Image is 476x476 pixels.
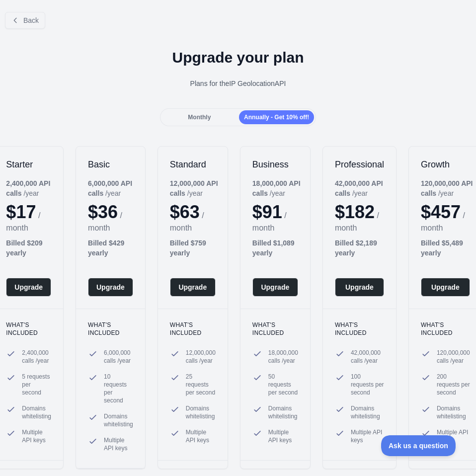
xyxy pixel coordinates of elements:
[186,349,216,365] span: 12,000,000 calls / year
[351,349,384,365] span: 42,000,000 calls / year
[104,373,133,404] span: 10 requests per second
[437,373,470,397] span: 200 requests per second
[351,373,384,397] span: 100 requests per second
[22,349,51,365] span: 2,400,000 calls / year
[186,373,216,397] span: 25 requests per second
[104,349,133,365] span: 6,000,000 calls / year
[268,349,298,365] span: 18,000,000 calls / year
[22,373,51,397] span: 5 requests per second
[268,373,298,397] span: 50 requests per second
[437,349,470,365] span: 120,000,000 calls / year
[381,435,456,456] iframe: Toggle Customer Support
